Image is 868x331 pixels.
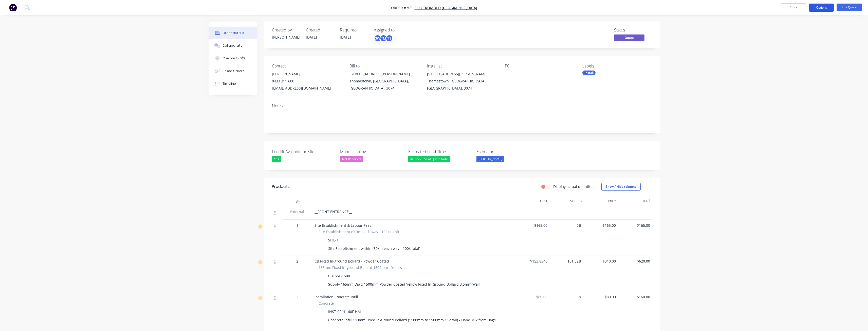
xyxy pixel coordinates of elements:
[223,69,244,73] div: Linked Orders
[374,34,393,42] button: SWTMTS
[209,27,257,39] button: Order details
[315,209,352,214] span: __FRONT ENTRANCE__
[296,223,298,228] span: 1
[340,28,368,32] div: Required
[340,149,403,155] label: Manufacturing
[315,223,371,228] span: Site Establishment & Labour Fees
[427,71,496,78] div: [STREET_ADDRESS][PERSON_NAME]
[272,71,341,92] div: [PERSON_NAME]0433 311 680[EMAIL_ADDRESS][DOMAIN_NAME]
[549,196,584,206] div: Markup
[620,294,650,300] span: $160.00
[614,34,644,42] button: Quote
[209,39,257,52] button: Collaborate
[374,28,424,32] div: Assigned to
[551,294,582,300] span: 0%
[505,64,574,68] div: PO
[319,265,402,270] span: 165mm Fixed In-ground Bollard 1500mm - Yellow
[586,294,616,300] span: $80.00
[601,183,641,191] button: Show / Hide columns
[349,78,419,92] div: Thomastown, [GEOGRAPHIC_DATA], [GEOGRAPHIC_DATA], 3074
[415,5,477,10] a: Electromold [GEOGRAPHIC_DATA]
[476,149,540,155] label: Estimator
[427,78,496,92] div: Thomastown, [GEOGRAPHIC_DATA], [GEOGRAPHIC_DATA], 3074
[553,184,595,189] label: Display actual quantities
[408,156,450,162] div: In Stock - As of Quote Date
[781,4,806,11] button: Close
[551,258,582,264] span: 101.52%
[272,184,290,190] div: Products
[272,156,281,162] div: Yes
[282,196,312,206] div: Qty
[517,258,547,264] span: $153.8346
[326,272,352,280] div: CB165F-1500
[306,35,317,40] span: [DATE]
[209,52,257,65] button: Checklists 0/0
[427,64,496,68] div: Install at
[319,229,399,234] span: Site Establishment (50km each way - 100k total)
[340,35,351,40] span: [DATE]
[427,71,496,92] div: [STREET_ADDRESS][PERSON_NAME]Thomastown, [GEOGRAPHIC_DATA], [GEOGRAPHIC_DATA], 3074
[391,5,415,10] span: Order #305 -
[349,71,419,92] div: [STREET_ADDRESS][PERSON_NAME]Thomastown, [GEOGRAPHIC_DATA], [GEOGRAPHIC_DATA], 3074
[209,65,257,77] button: Linked Orders
[618,196,652,206] div: Total
[809,4,834,12] button: Options
[582,71,596,75] div: Install
[582,64,652,68] div: Labels
[223,56,245,61] div: Checklists 0/0
[340,156,363,162] div: Not Required
[620,223,650,228] span: $165.00
[517,294,547,300] span: $80.00
[272,103,652,108] div: Notes
[223,43,243,48] div: Collaborate
[551,223,582,228] span: 0%
[380,34,387,42] div: TM
[272,78,341,85] div: 0433 311 680
[837,4,862,11] button: Edit Quote
[272,85,341,92] div: [EMAIL_ADDRESS][DOMAIN_NAME]
[296,294,298,300] span: 2
[9,4,17,11] img: Factory
[326,236,341,244] div: SITE-1
[272,28,300,32] div: Created by
[284,209,310,214] span: External
[349,64,419,68] div: Bill to
[586,223,616,228] span: $165.00
[408,149,472,155] label: Estimated Lead Time
[223,81,236,86] div: Timeline
[296,258,298,264] span: 2
[349,71,419,78] div: [STREET_ADDRESS][PERSON_NAME]
[584,196,618,206] div: Price
[315,294,358,299] span: Installation Concrete Infill
[272,34,300,40] div: [PERSON_NAME]
[326,316,498,324] div: Concrete Infill 140mm Fixed In-Ground Bollard (1100mm to 1500mm Overall) - Hand Mix from Bags
[620,258,650,264] span: $620.00
[476,156,504,162] div: [PERSON_NAME]
[223,31,244,35] div: Order details
[515,196,549,206] div: Cost
[326,245,422,252] div: Site Establishment within (50km each way - 100k total)
[315,259,389,264] span: CB Fixed In-ground Bollard - Powder Coated
[374,34,381,42] div: SW
[586,258,616,264] span: $310.00
[326,308,363,315] div: INST-CFILL140F-HM
[306,28,334,32] div: Created
[272,149,335,155] label: Forklift Avaliable on site
[272,71,341,78] div: [PERSON_NAME]
[209,77,257,90] button: Timeline
[614,34,644,41] span: Quote
[614,28,652,32] div: Status
[385,34,393,42] div: TS
[326,281,482,288] div: Supply 165mm Dia x 1500mm Powder Coated Yellow Fixed In-Ground Bollard 3.5mm Wall
[272,64,341,68] div: Contact
[517,223,547,228] span: $165.00
[319,301,334,306] span: Concrete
